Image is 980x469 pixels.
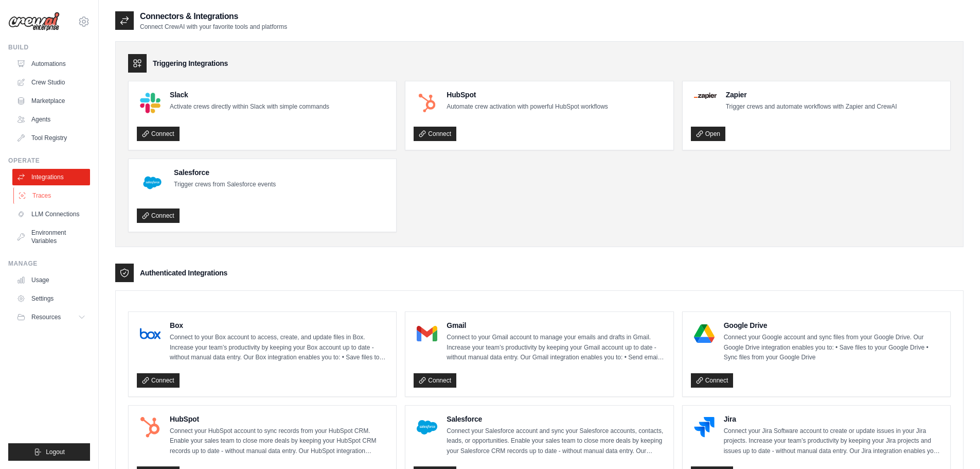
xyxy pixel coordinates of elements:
p: Automate crew activation with powerful HubSpot workflows [447,102,608,112]
p: Connect to your Gmail account to manage your emails and drafts in Gmail. Increase your team’s pro... [447,333,665,363]
h4: Slack [170,90,329,100]
p: Connect your Google account and sync files from your Google Drive. Our Google Drive integration e... [724,333,942,363]
img: HubSpot Logo [140,417,161,438]
img: Jira Logo [694,417,715,438]
h2: Connectors & Integrations [140,10,287,23]
img: Zapier Logo [694,93,717,99]
img: HubSpot Logo [417,93,437,113]
h3: Triggering Integrations [153,58,228,68]
h4: Jira [724,414,942,424]
a: Traces [13,187,91,204]
div: Operate [8,157,90,165]
img: Salesforce Logo [140,170,165,195]
a: Marketplace [12,93,90,109]
a: Automations [12,56,90,72]
h4: Salesforce [174,167,276,178]
h4: Box [170,320,388,331]
p: Connect your Jira Software account to create or update issues in your Jira projects. Increase you... [724,426,942,457]
h4: Google Drive [724,320,942,331]
p: Connect CrewAI with your favorite tools and platforms [140,23,287,31]
a: Connect [414,373,456,388]
p: Connect your Salesforce account and sync your Salesforce accounts, contacts, leads, or opportunit... [447,426,665,457]
a: Connect [414,127,456,141]
span: Resources [31,313,61,321]
a: Connect [137,127,180,141]
div: Manage [8,259,90,268]
a: Integrations [12,169,90,185]
a: Environment Variables [12,224,90,249]
img: Box Logo [140,323,161,344]
a: LLM Connections [12,206,90,222]
button: Logout [8,443,90,461]
p: Connect to your Box account to access, create, and update files in Box. Increase your team’s prod... [170,333,388,363]
a: Connect [137,373,180,388]
a: Connect [137,209,180,223]
img: Google Drive Logo [694,323,715,344]
h4: Zapier [726,90,897,100]
h4: Salesforce [447,414,665,424]
span: Logout [46,448,65,456]
a: Tool Registry [12,130,90,146]
div: Build [8,43,90,51]
h4: HubSpot [170,414,388,424]
p: Trigger crews from Salesforce events [174,180,276,190]
a: Usage [12,272,90,288]
img: Logo [8,12,60,31]
h3: Authenticated Integrations [140,268,227,278]
p: Connect your HubSpot account to sync records from your HubSpot CRM. Enable your sales team to clo... [170,426,388,457]
h4: Gmail [447,320,665,331]
p: Activate crews directly within Slack with simple commands [170,102,329,112]
img: Gmail Logo [417,323,437,344]
h4: HubSpot [447,90,608,100]
a: Settings [12,290,90,307]
p: Trigger crews and automate workflows with Zapier and CrewAI [726,102,897,112]
a: Open [691,127,725,141]
a: Crew Studio [12,74,90,91]
a: Agents [12,111,90,128]
button: Resources [12,309,90,325]
img: Slack Logo [140,93,161,113]
img: Salesforce Logo [417,417,437,438]
a: Connect [691,373,734,388]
